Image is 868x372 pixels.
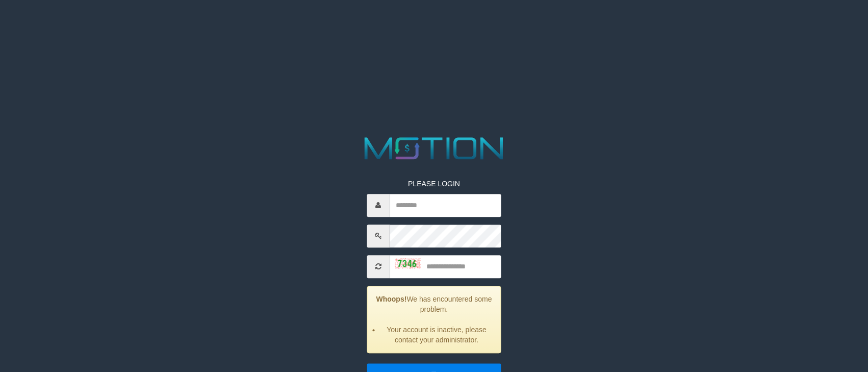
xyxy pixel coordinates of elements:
[367,179,501,189] p: PLEASE LOGIN
[367,286,501,353] div: We has encountered some problem.
[380,325,493,345] li: Your account is inactive, please contact your administrator.
[395,258,420,268] img: captcha
[376,295,407,303] strong: Whoops!
[358,133,510,163] img: MOTION_logo.png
